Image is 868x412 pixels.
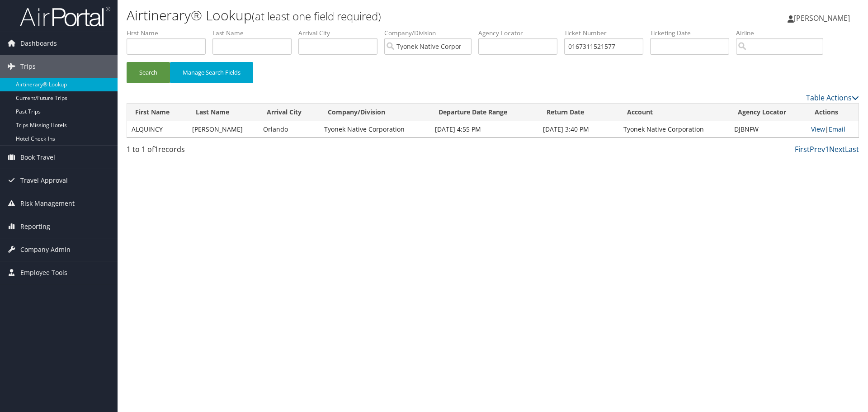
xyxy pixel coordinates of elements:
[127,121,188,137] td: ALQUINCY
[538,121,619,137] td: [DATE] 3:40 PM
[20,169,68,192] span: Travel Approval
[810,144,825,154] a: Prev
[811,125,825,133] a: View
[20,146,55,169] span: Book Travel
[259,104,320,121] th: Arrival City: activate to sort column ascending
[430,104,539,121] th: Departure Date Range: activate to sort column ascending
[807,121,859,137] td: |
[20,238,71,261] span: Company Admin
[825,144,829,154] a: 1
[127,144,300,159] div: 1 to 1 of records
[127,104,188,121] th: First Name: activate to sort column ascending
[20,192,75,215] span: Risk Management
[127,28,212,38] label: First Name
[20,6,110,27] img: airportal-logo.png
[564,28,650,38] label: Ticket Number
[20,32,57,55] span: Dashboards
[298,28,384,38] label: Arrival City
[736,28,830,38] label: Airline
[127,6,615,25] h1: Airtinerary® Lookup
[829,144,845,154] a: Next
[20,55,36,78] span: Trips
[212,28,298,38] label: Last Name
[20,261,67,284] span: Employee Tools
[806,93,859,103] a: Table Actions
[127,62,170,83] button: Search
[619,104,730,121] th: Account: activate to sort column ascending
[320,121,430,137] td: Tyonek Native Corporation
[794,13,850,23] span: [PERSON_NAME]
[154,144,158,154] span: 1
[188,104,259,121] th: Last Name: activate to sort column ascending
[795,144,810,154] a: First
[730,104,807,121] th: Agency Locator: activate to sort column ascending
[320,104,430,121] th: Company/Division
[170,62,253,83] button: Manage Search Fields
[807,104,859,121] th: Actions
[478,28,564,38] label: Agency Locator
[430,121,539,137] td: [DATE] 4:55 PM
[538,104,619,121] th: Return Date: activate to sort column ascending
[730,121,807,137] td: DJBNFW
[259,121,320,137] td: Orlando
[829,125,845,133] a: Email
[384,28,478,38] label: Company/Division
[20,215,50,238] span: Reporting
[845,144,859,154] a: Last
[619,121,730,137] td: Tyonek Native Corporation
[252,9,381,24] small: (at least one field required)
[788,5,859,32] a: [PERSON_NAME]
[650,28,736,38] label: Ticketing Date
[188,121,259,137] td: [PERSON_NAME]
